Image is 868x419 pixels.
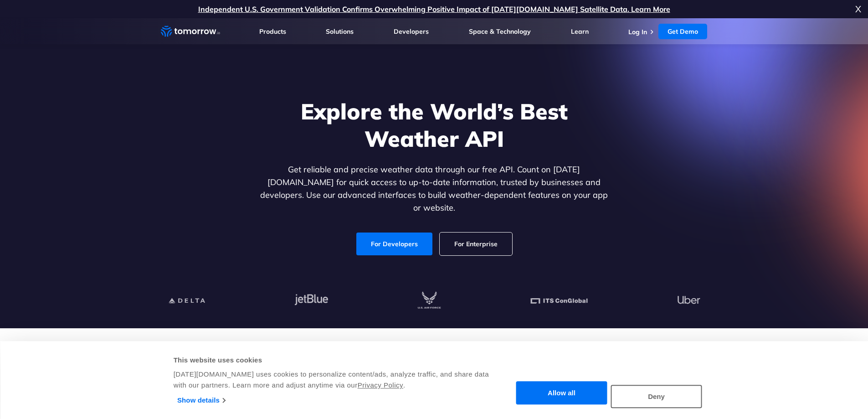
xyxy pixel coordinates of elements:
a: Privacy Policy [358,381,403,389]
a: Independent U.S. Government Validation Confirms Overwhelming Positive Impact of [DATE][DOMAIN_NAM... [198,5,670,14]
a: Show details [177,393,225,407]
button: Deny [611,385,702,408]
a: Solutions [326,27,354,36]
a: Log In [628,28,647,36]
a: Space & Technology [469,27,531,36]
a: Products [259,27,286,36]
div: [DATE][DOMAIN_NAME] uses cookies to personalize content/ads, analyze traffic, and share data with... [174,369,490,391]
a: For Developers [356,233,432,255]
button: Allow all [516,382,607,405]
a: Get Demo [658,24,707,39]
a: Home link [161,25,220,38]
div: This website uses cookies [174,355,490,366]
h1: Explore the World’s Best Weather API [258,98,610,152]
a: Learn [571,27,589,36]
p: Get reliable and precise weather data through our free API. Count on [DATE][DOMAIN_NAME] for quic... [258,163,610,214]
a: For Enterprise [440,233,512,255]
a: Developers [394,27,429,36]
